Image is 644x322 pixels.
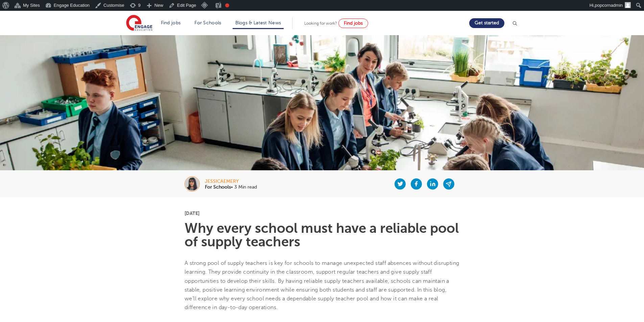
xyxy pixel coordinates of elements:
span: Find jobs [344,21,363,26]
img: Engage Education [126,15,152,32]
span: A strong pool of supply teachers is key for schools to manage unexpected staff absences without d... [185,260,459,311]
h1: Why every school must have a reliable pool of supply teachers [185,222,459,249]
p: • 3 Min read [205,185,257,190]
a: Find jobs [161,20,181,25]
a: For Schools [194,20,221,25]
p: [DATE] [185,211,459,216]
span: Looking for work? [304,21,337,26]
b: For Schools [205,184,231,190]
div: jessicaemery [205,179,257,184]
a: Find jobs [338,19,368,28]
span: popcornadmin [595,3,623,8]
a: Get started [469,18,504,28]
a: Blogs & Latest News [235,20,281,25]
div: Focus keyphrase not set [225,3,229,7]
